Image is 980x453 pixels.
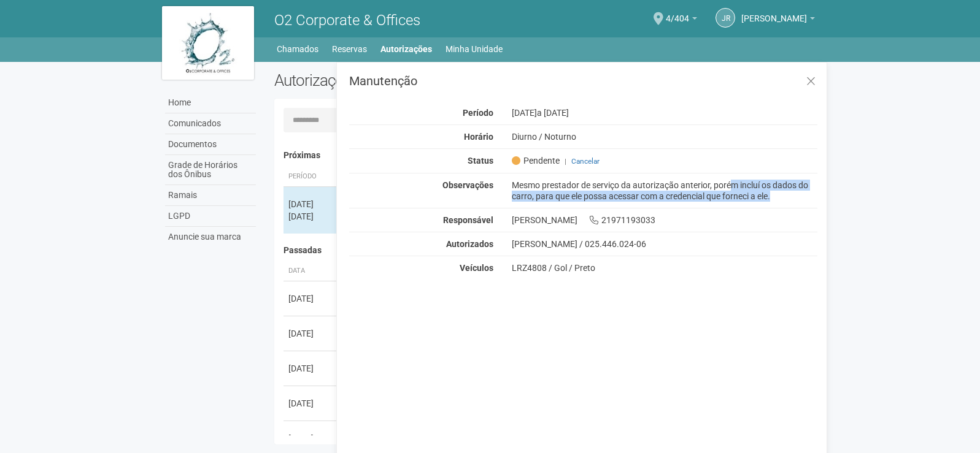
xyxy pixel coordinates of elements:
a: 4/404 [666,15,697,25]
a: Anuncie sua marca [165,227,256,247]
img: logo.jpg [162,6,254,80]
a: Chamados [277,40,318,58]
div: [PERSON_NAME] / 025.446.024-06 [512,238,818,249]
div: [DATE] [503,107,827,118]
div: Mesmo prestador de serviço da autorização anterior, porém incluí os dados do carro, para que ele ... [503,180,827,202]
h3: Manutenção [349,75,817,87]
a: Grade de Horários dos Ônibus [165,155,256,185]
div: [PERSON_NAME] 21971193033 [503,215,827,226]
span: 4/404 [666,2,689,23]
span: a [DATE] [537,108,569,118]
div: [DATE] [288,432,334,444]
h4: Passadas [284,246,809,255]
div: [DATE] [288,362,334,375]
th: Período [284,167,339,187]
div: [DATE] [288,327,334,340]
strong: Observações [442,180,493,190]
span: | [565,157,566,166]
a: Documentos [165,134,256,155]
a: Reservas [332,40,367,58]
a: [PERSON_NAME] [741,15,815,25]
h4: Próximas [284,151,809,160]
a: Comunicados [165,113,256,134]
a: Minha Unidade [446,40,503,58]
div: LRZ4808 / Gol / Preto [512,262,818,273]
strong: Responsável [443,215,493,225]
span: Pendente [512,155,560,166]
strong: Autorizados [446,239,493,249]
div: [DATE] [288,198,334,210]
span: Jacqueline Rosa Mendes Franco [741,2,807,23]
a: Autorizações [380,40,432,58]
a: LGPD [165,206,256,227]
strong: Horário [464,132,493,142]
h2: Autorizações [274,71,537,89]
a: JR [716,8,735,28]
a: Home [165,93,256,113]
strong: Veículos [460,263,493,273]
div: Diurno / Noturno [503,131,827,142]
a: Cancelar [571,157,600,166]
strong: Período [463,108,493,118]
span: O2 Corporate & Offices [274,12,420,29]
div: [DATE] [288,210,334,223]
div: [DATE] [288,397,334,409]
strong: Status [468,156,493,166]
a: Ramais [165,185,256,206]
th: Data [284,261,339,281]
div: [DATE] [288,292,334,305]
